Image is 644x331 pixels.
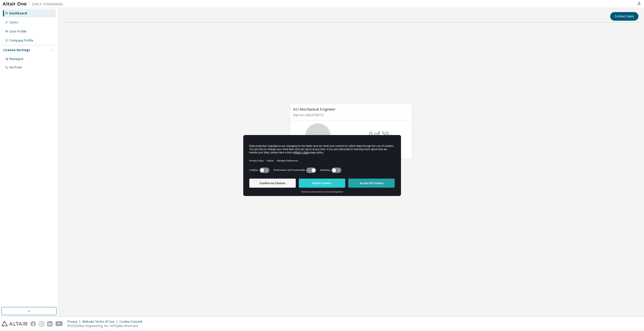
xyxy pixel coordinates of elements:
[67,324,145,328] p: © 2025 Altair Engineering, Inc. All Rights Reserved.
[39,321,44,326] img: instagram.svg
[56,321,63,326] img: youtube.svg
[9,20,18,24] div: Users
[9,65,22,70] div: On Prem
[9,39,33,43] div: Company Profile
[31,321,36,326] img: facebook.svg
[82,320,119,324] div: Website Terms of Use
[293,107,336,112] span: AU Mechanical Engineer
[610,12,638,21] button: Contact Sales
[9,11,27,15] div: Dashboard
[9,57,23,61] div: Managed
[293,113,408,117] p: Expires on [DATE] UTC
[2,321,28,326] img: altair_logo.svg
[369,129,389,138] p: 0 of 50
[119,320,145,324] div: Cookie Consent
[47,321,52,326] img: linkedin.svg
[9,29,26,34] div: User Profile
[67,320,82,324] div: Privacy
[3,48,30,52] div: License Settings
[3,2,66,7] img: Altair One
